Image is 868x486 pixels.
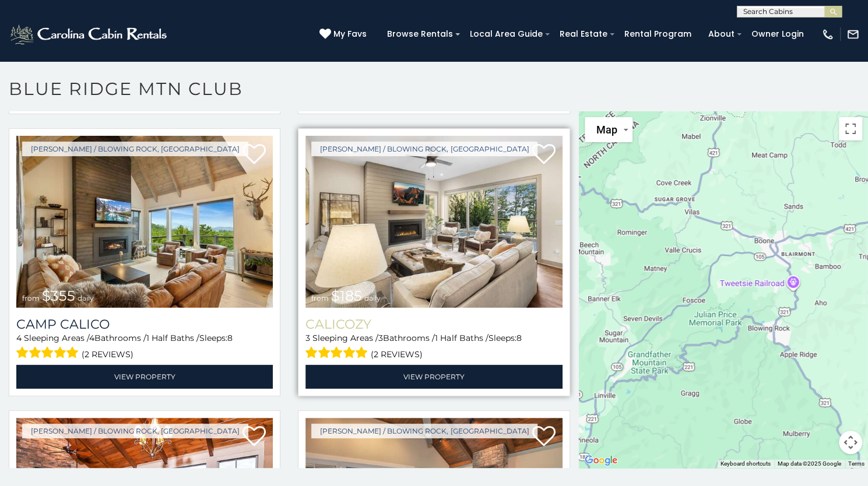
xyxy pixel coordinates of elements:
span: 4 [16,333,22,343]
button: Toggle fullscreen view [839,117,862,140]
span: 8 [516,333,521,343]
a: Terms (opens in new tab) [848,460,865,467]
a: [PERSON_NAME] / Blowing Rock, [GEOGRAPHIC_DATA] [22,142,248,156]
span: (2 reviews) [371,347,423,362]
img: White-1-2.png [9,23,170,46]
span: from [22,294,40,302]
a: [PERSON_NAME] / Blowing Rock, [GEOGRAPHIC_DATA] [22,424,248,438]
a: View Property [305,365,562,389]
a: Browse Rentals [381,25,459,43]
span: (2 reviews) [82,347,133,362]
a: Real Estate [554,25,613,43]
img: Google [582,453,620,468]
div: Sleeping Areas / Bathrooms / Sleeps: [305,332,562,362]
span: daily [78,294,94,302]
span: $355 [42,287,75,304]
button: Map camera controls [839,431,862,454]
a: My Favs [319,28,370,41]
span: from [311,294,329,302]
a: Camp Calico from $355 daily [16,136,273,308]
img: mail-regular-white.png [846,28,859,41]
a: Add to favorites [243,143,266,167]
span: 3 [305,333,310,343]
a: Add to favorites [532,143,556,167]
span: $185 [331,287,362,304]
a: Add to favorites [532,425,556,449]
button: Change map style [585,117,632,142]
a: [PERSON_NAME] / Blowing Rock, [GEOGRAPHIC_DATA] [311,424,537,438]
span: 1 Half Baths / [435,333,488,343]
a: Calicozy from $185 daily [305,136,562,308]
span: 8 [227,333,233,343]
a: View Property [16,365,273,389]
button: Keyboard shortcuts [721,460,771,468]
a: Rental Program [619,25,697,43]
a: Open this area in Google Maps (opens a new window) [582,453,620,468]
span: My Favs [333,28,367,40]
a: About [702,25,740,43]
a: [PERSON_NAME] / Blowing Rock, [GEOGRAPHIC_DATA] [311,142,537,156]
span: 1 Half Baths / [146,333,199,343]
img: phone-regular-white.png [821,28,834,41]
span: 4 [89,333,94,343]
span: Map data ©2025 Google [778,460,841,467]
img: Camp Calico [16,136,273,308]
span: 3 [378,333,383,343]
a: Local Area Guide [464,25,549,43]
span: Map [596,124,617,136]
a: Owner Login [746,25,810,43]
a: Calicozy [305,316,562,332]
span: daily [364,294,381,302]
a: Camp Calico [16,316,273,332]
img: Calicozy [305,136,562,308]
a: Add to favorites [243,425,266,449]
div: Sleeping Areas / Bathrooms / Sleeps: [16,332,273,362]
